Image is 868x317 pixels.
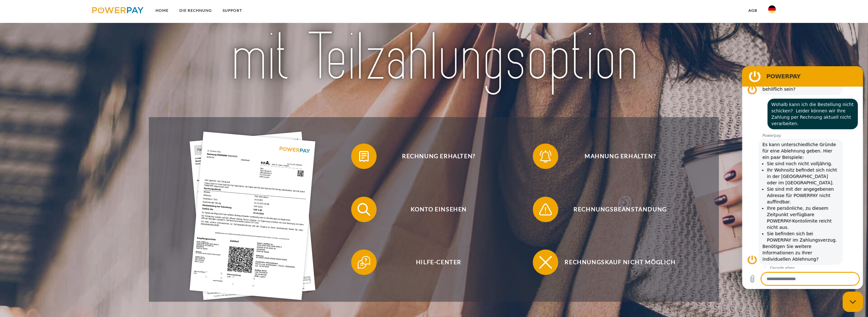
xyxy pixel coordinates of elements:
iframe: Messaging-Fenster [742,66,863,289]
a: SUPPORT [217,5,247,16]
img: de [768,5,776,13]
span: Hilfe-Center [361,250,517,275]
span: Konto einsehen [361,197,517,222]
img: qb_close.svg [538,254,553,270]
button: Konto einsehen [351,197,517,222]
iframe: Schaltfläche zum Öffnen des Messaging-Fensters; Konversation läuft [843,292,863,312]
a: agb [743,5,763,16]
a: Home [150,5,174,16]
button: Rechnungsbeanstandung [533,197,698,222]
span: Mahnung erhalten? [542,144,698,169]
a: DIE RECHNUNG [174,5,217,16]
img: qb_warning.svg [538,201,553,217]
span: Rechnungsbeanstandung [542,197,698,222]
img: qb_search.svg [356,201,372,217]
button: Rechnungskauf nicht möglich [533,250,698,275]
span: Rechnungskauf nicht möglich [542,250,698,275]
img: logo-powerpay.svg [92,7,143,13]
button: Hilfe-Center [351,250,517,275]
img: qb_bell.svg [538,148,553,164]
img: qb_bill.svg [356,148,372,164]
img: qb_help.svg [356,254,372,270]
button: Mahnung erhalten? [533,144,698,169]
img: single_invoice_powerpay_de.jpg [190,131,316,300]
button: Rechnung erhalten? [351,144,517,169]
span: Rechnung erhalten? [361,144,517,169]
